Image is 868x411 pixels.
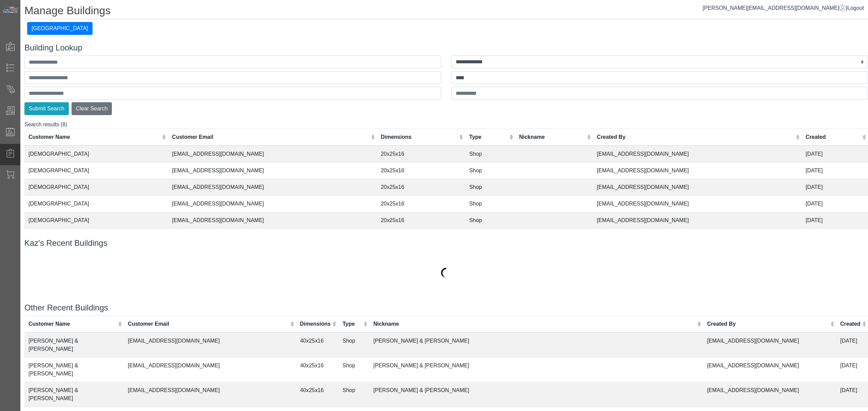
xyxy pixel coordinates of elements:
[593,163,802,179] td: [EMAIL_ADDRESS][DOMAIN_NAME]
[24,357,124,382] td: [PERSON_NAME] & [PERSON_NAME]
[24,382,124,407] td: [PERSON_NAME] & [PERSON_NAME]
[840,320,861,328] div: Created
[377,146,465,163] td: 20x25x16
[802,229,868,245] td: [DATE]
[377,229,465,245] td: 20x25x16
[465,229,515,245] td: Shop
[381,133,457,141] div: Dimensions
[24,332,124,358] td: [PERSON_NAME] & [PERSON_NAME]
[703,4,864,12] div: |
[24,196,168,212] td: [DEMOGRAPHIC_DATA]
[802,179,868,196] td: [DATE]
[465,146,515,163] td: Shop
[342,320,362,328] div: Type
[465,196,515,212] td: Shop
[296,332,338,358] td: 40x25x16
[24,4,868,19] h1: Manage Buildings
[168,229,377,245] td: [EMAIL_ADDRESS][DOMAIN_NAME]
[27,25,93,31] a: [GEOGRAPHIC_DATA]
[802,163,868,179] td: [DATE]
[593,196,802,212] td: [EMAIL_ADDRESS][DOMAIN_NAME]
[24,121,868,230] div: Search results (8)
[168,196,377,212] td: [EMAIL_ADDRESS][DOMAIN_NAME]
[373,320,695,328] div: Nickname
[128,320,289,328] div: Customer Email
[124,357,296,382] td: [EMAIL_ADDRESS][DOMAIN_NAME]
[27,22,93,35] button: [GEOGRAPHIC_DATA]
[703,5,846,11] a: [PERSON_NAME][EMAIL_ADDRESS][DOMAIN_NAME]
[802,146,868,163] td: [DATE]
[593,212,802,229] td: [EMAIL_ADDRESS][DOMAIN_NAME]
[836,357,868,382] td: [DATE]
[597,133,794,141] div: Created By
[338,357,369,382] td: Shop
[593,229,802,245] td: [EMAIL_ADDRESS][DOMAIN_NAME]
[24,163,168,179] td: [DEMOGRAPHIC_DATA]
[172,133,369,141] div: Customer Email
[519,133,585,141] div: Nickname
[168,163,377,179] td: [EMAIL_ADDRESS][DOMAIN_NAME]
[847,5,864,11] span: Logout
[124,382,296,407] td: [EMAIL_ADDRESS][DOMAIN_NAME]
[124,332,296,358] td: [EMAIL_ADDRESS][DOMAIN_NAME]
[802,212,868,229] td: [DATE]
[28,320,116,328] div: Customer Name
[24,238,868,248] h4: Kaz's Recent Buildings
[802,196,868,212] td: [DATE]
[593,146,802,163] td: [EMAIL_ADDRESS][DOMAIN_NAME]
[28,133,160,141] div: Customer Name
[24,303,868,313] h4: Other Recent Buildings
[377,212,465,229] td: 20x25x16
[296,382,338,407] td: 40x25x16
[24,43,868,53] h4: Building Lookup
[377,163,465,179] td: 20x25x16
[703,382,836,407] td: [EMAIL_ADDRESS][DOMAIN_NAME]
[369,382,703,407] td: [PERSON_NAME] & [PERSON_NAME]
[593,179,802,196] td: [EMAIL_ADDRESS][DOMAIN_NAME]
[703,357,836,382] td: [EMAIL_ADDRESS][DOMAIN_NAME]
[24,102,69,115] button: Submit Search
[377,179,465,196] td: 20x25x16
[369,332,703,358] td: [PERSON_NAME] & [PERSON_NAME]
[72,102,112,115] button: Clear Search
[806,133,861,141] div: Created
[465,163,515,179] td: Shop
[296,357,338,382] td: 40x25x16
[168,212,377,229] td: [EMAIL_ADDRESS][DOMAIN_NAME]
[24,179,168,196] td: [DEMOGRAPHIC_DATA]
[377,196,465,212] td: 20x25x16
[24,229,168,245] td: [DEMOGRAPHIC_DATA]
[469,133,508,141] div: Type
[836,332,868,358] td: [DATE]
[168,179,377,196] td: [EMAIL_ADDRESS][DOMAIN_NAME]
[707,320,828,328] div: Created By
[465,179,515,196] td: Shop
[300,320,331,328] div: Dimensions
[338,332,369,358] td: Shop
[24,212,168,229] td: [DEMOGRAPHIC_DATA]
[338,382,369,407] td: Shop
[2,6,19,14] img: Metals Direct Inc Logo
[369,357,703,382] td: [PERSON_NAME] & [PERSON_NAME]
[168,146,377,163] td: [EMAIL_ADDRESS][DOMAIN_NAME]
[465,212,515,229] td: Shop
[24,146,168,163] td: [DEMOGRAPHIC_DATA]
[836,382,868,407] td: [DATE]
[703,332,836,358] td: [EMAIL_ADDRESS][DOMAIN_NAME]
